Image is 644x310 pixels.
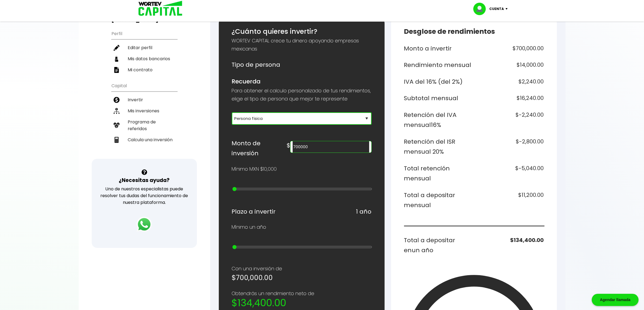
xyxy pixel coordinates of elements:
[111,94,177,105] a: Invertir
[404,137,472,157] h6: Retención del ISR mensual 20%
[404,43,472,54] h6: Monto a invertir
[490,5,504,13] p: Cuenta
[404,77,472,87] h6: IVA del 16% (del 2%)
[404,190,472,210] h6: Total a depositar mensual
[404,110,472,130] h6: Retención del IVA mensual 16%
[232,37,372,53] p: WORTEV CAPITAL crece tu dinero apoyando empresas mexicanas
[232,298,372,308] h2: $134,400.00
[111,134,177,145] a: Calcula una inversión
[232,26,372,37] h5: ¿Cuánto quieres invertir?
[111,42,177,53] a: Editar perfil
[114,45,120,51] img: editar-icon.952d3147.svg
[114,56,120,62] img: datos-icon.10cf9172.svg
[476,93,544,103] h6: $16,240.00
[111,80,177,159] ul: Capital
[476,163,544,184] h6: $-5,040.00
[114,67,120,73] img: contrato-icon.f2db500c.svg
[111,10,177,23] h3: Buen día,
[404,26,544,37] h5: Desglose de rendimientos
[232,76,372,87] h6: Recuerda
[476,77,544,87] h6: $2,240.00
[476,43,544,54] h6: $700,000.00
[504,8,511,10] img: icon-down
[119,176,170,184] h3: ¿Necesitas ayuda?
[232,265,372,273] p: Con una inversión de
[114,137,120,143] img: calculadora-icon.17d418c4.svg
[232,87,372,103] p: Para obtener el calculo personalizado de tus rendimientos, elige el tipo de persona que mejor te ...
[114,97,120,103] img: invertir-icon.b3b967d7.svg
[404,60,472,70] h6: Rendimiento mensual
[232,138,287,159] h6: Monto de inversión
[232,289,372,298] p: Obtendrás un rendimiento neto de
[111,64,177,75] a: Mi contrato
[476,190,544,210] h6: $11,200.00
[114,122,120,128] img: recomiendanos-icon.9b8e9327.svg
[232,207,276,217] h6: Plazo a invertir
[476,235,544,255] h6: $134,400.00
[137,217,152,232] img: logos_whatsapp-icon.242b2217.svg
[476,137,544,157] h6: $-2,800.00
[99,186,190,206] p: Uno de nuestros especialistas puede resolver tus dudas del funcionamiento de nuestra plataforma.
[232,273,372,283] h5: $700,000.00
[111,28,177,75] ul: Perfil
[232,223,266,231] p: Mínimo un año
[404,163,472,184] h6: Total retención mensual
[232,165,277,173] p: Mínimo MXN $10,000
[287,140,290,151] h6: $
[232,60,372,70] h6: Tipo de persona
[404,235,472,255] h6: Total a depositar en un año
[473,3,490,15] img: profile-image
[114,108,120,114] img: inversiones-icon.6695dc30.svg
[111,116,177,134] a: Programa de referidos
[356,207,372,217] h6: 1 año
[404,93,472,103] h6: Subtotal mensual
[111,105,177,116] a: Mis inversiones
[592,294,639,306] div: Agendar llamada
[476,110,544,130] h6: $-2,240.00
[111,53,177,64] a: Mis datos bancarios
[476,60,544,70] h6: $14,000.00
